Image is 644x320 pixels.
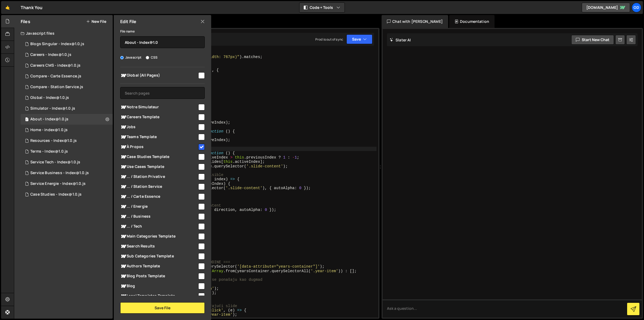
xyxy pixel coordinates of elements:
div: 16150/43555.js [21,146,113,157]
input: Name [120,36,205,48]
div: Documentation [449,15,495,28]
span: Blog Posts Template [120,273,197,279]
span: Search Results [120,243,197,250]
div: Simulator - Index@1.0.js [30,106,75,111]
button: Start new chat [571,35,614,45]
label: File name [120,29,135,34]
span: ... / Business [120,213,197,220]
span: Jobs [120,124,197,130]
label: CSS [146,55,158,60]
button: Code + Tools [299,3,345,12]
div: About - Index@1.0.js [30,117,68,122]
button: Save [346,34,372,44]
span: Use Cases Template [120,164,197,170]
a: Od [632,3,641,12]
span: Blog [120,283,197,289]
span: Careers Template [120,114,197,120]
span: ... / Carte Essence [120,193,197,200]
span: Sub Categories Template [120,253,197,260]
button: Save File [120,302,205,314]
div: Global - Index@1.0.js [30,95,69,100]
input: Javascript [120,56,124,59]
div: 16150/43693.js [21,168,113,178]
a: [DOMAIN_NAME] [582,3,630,12]
div: Compare - Carte Essence.js [30,74,81,79]
span: Global (All Pages) [120,72,197,79]
label: Javascript [120,55,142,60]
div: 16150/45011.js [21,39,113,49]
span: ... / Station Service [120,184,197,190]
h2: Slater AI [390,37,411,42]
h2: Files [21,19,30,24]
div: 16150/44188.js [21,114,113,125]
div: Service Energie - Index@1.0.js [30,181,86,186]
div: 16150/44830.js [21,49,113,60]
div: 16150/44848.js [21,60,113,71]
div: Compare - Station Service.js [30,85,83,89]
div: Service Tech - Index@1.0.js [30,160,80,165]
h2: Edit File [120,19,136,24]
div: Case Studies - Index@1.0.js [30,192,82,197]
div: Service Business - Index@1.0.js [30,171,89,175]
span: ... / Station Privative [120,174,197,180]
div: Resources - Index@1.0.js [30,138,77,143]
div: 16150/43401.js [21,125,113,135]
div: 16150/43704.js [21,157,113,168]
button: New File [86,19,106,24]
input: Search pages [120,87,205,99]
span: Notre Simulateur [120,104,197,110]
div: 16150/43656.js [21,135,113,146]
a: 🤙 [1,1,14,14]
span: Teams Template [120,134,197,140]
div: 16150/45666.js [21,103,113,114]
span: À Propos [120,144,197,150]
div: 16150/44116.js [21,189,113,200]
span: Authors Template [120,263,197,269]
span: ... / Tech [120,223,197,230]
span: Legal Templates Template [120,293,197,299]
div: Chat with [PERSON_NAME] [382,15,448,28]
div: 16150/43695.js [21,92,113,103]
div: Prod is out of sync [315,37,343,42]
div: Javascript files [14,28,113,39]
span: 1 [25,118,28,122]
div: 16150/43762.js [21,178,113,189]
div: 16150/44840.js [21,82,113,92]
input: CSS [146,56,149,59]
span: ... / Energie [120,203,197,210]
span: Case Studies Template [120,154,197,160]
div: Home - index@1.0.js [30,128,68,132]
div: 16150/45745.js [21,71,113,82]
div: Thank You [21,4,42,11]
span: Main Categories Template [120,233,197,240]
div: Careers CMS - index@1.0.js [30,63,80,68]
div: Blogs Singular - Index@1.0.js [30,42,84,46]
div: Careers - Index@1.0.js [30,52,71,57]
div: Terms - Index@1.0.js [30,149,68,154]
